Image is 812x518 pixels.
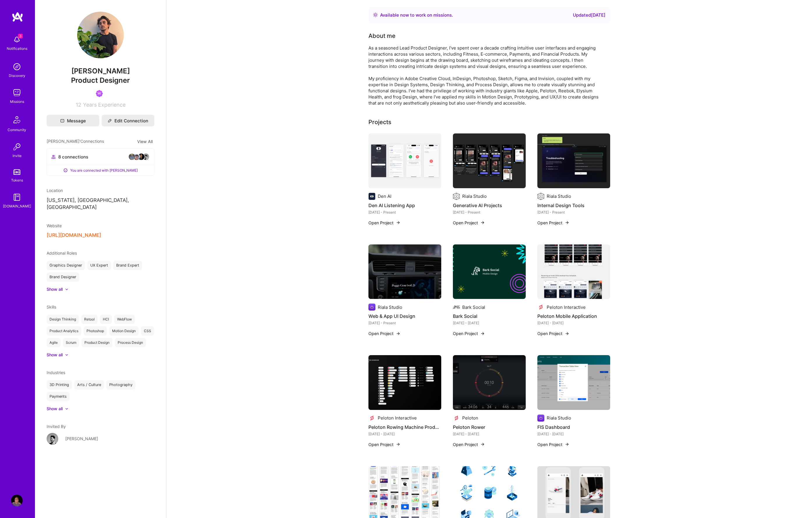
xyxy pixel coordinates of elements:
div: Graphics Designer [47,261,85,270]
div: [DATE] - [DATE] [453,431,526,437]
button: Open Project [537,220,569,226]
div: Invite [13,153,22,159]
img: avatar [142,153,149,160]
div: [DATE] - [DATE] [453,320,526,326]
div: Process Design [115,338,146,347]
button: Open Project [453,441,485,447]
button: View All [135,138,154,145]
div: [DATE] - Present [453,209,526,215]
img: Peloton Mobile Application [537,244,610,299]
img: Den AI Listening App [368,133,441,188]
img: Peloton Rower [453,355,526,410]
div: Riala Studio [462,193,487,199]
img: avatar [138,153,145,160]
img: User Avatar [11,495,23,506]
button: Open Project [368,220,400,226]
i: icon Edit [108,119,112,123]
div: As a seasoned Lead Product Designer, I've spent over a decade crafting intuitive user interfaces ... [368,45,601,106]
p: [US_STATE], [GEOGRAPHIC_DATA], [GEOGRAPHIC_DATA] [47,197,154,211]
h4: Internal Design Tools [537,202,610,209]
span: Product Designer [71,76,130,84]
div: Updated [DATE] [573,12,606,19]
h4: FIS Dashboard [537,423,610,431]
button: Open Project [368,441,400,447]
button: Message [47,115,99,126]
div: Projects [368,118,391,126]
h4: Peloton Mobile Application [537,312,610,320]
div: Community [8,127,26,133]
img: arrow-right [480,331,485,336]
div: WebFlow [114,315,135,324]
div: Riala Studio [547,415,571,421]
div: Show all [47,406,63,412]
div: [DATE] - [DATE] [537,320,610,326]
i: icon Collaborator [52,155,56,159]
div: Show all [47,352,63,358]
button: Open Project [537,441,569,447]
img: avatar [128,153,135,160]
img: Peloton Rowing Machine Product Design [368,355,441,410]
div: About me [368,31,396,40]
span: Years Experience [83,102,126,108]
img: arrow-right [480,442,485,447]
div: UX Expert [87,261,111,270]
img: Community [10,113,24,127]
img: logo [12,12,23,22]
div: Bark Social [462,304,485,310]
img: Availability [373,13,378,17]
div: Notifications [7,45,27,52]
div: Arts / Culture [74,380,104,390]
span: 3 [18,34,23,38]
h4: Generative AI Projects [453,202,526,209]
div: Discovery [9,73,25,79]
button: [URL][DOMAIN_NAME] [47,232,101,238]
img: Company logo [453,415,460,422]
div: Tokens [11,177,23,183]
h4: Peloton Rowing Machine Product Design [368,423,441,431]
img: Company logo [453,193,460,200]
img: Company logo [537,415,544,422]
div: Brand Expert [113,261,142,270]
div: Brand Designer [47,272,79,282]
img: Bark Social [453,244,526,299]
img: User Avatar [77,12,124,58]
img: arrow-right [480,220,485,225]
div: HCI [100,315,112,324]
div: Peloton Interactive [378,415,417,421]
img: guide book [11,191,23,203]
span: [PERSON_NAME] [47,67,154,75]
div: Riala Studio [378,304,402,310]
div: Riala Studio [547,193,571,199]
span: Industries [47,370,65,375]
div: Motion Design [109,326,139,336]
div: Retool [81,315,98,324]
img: arrow-right [396,220,400,225]
div: [DATE] - Present [368,320,441,326]
button: Open Project [453,330,485,336]
h4: Peloton Rower [453,423,526,431]
h4: Bark Social [453,312,526,320]
img: Company logo [537,304,544,311]
img: Generative AI Projects [453,133,526,188]
img: avatar [133,153,140,160]
div: Product Design [82,338,112,347]
button: Open Project [368,330,400,336]
div: Photoshop [84,326,107,336]
button: Edit Connection [102,115,154,126]
a: User Avatar [10,495,24,506]
div: Available now to work on missions . [380,12,453,19]
a: User Avatar[PERSON_NAME] [47,433,154,445]
div: [DATE] - [DATE] [368,431,441,437]
i: icon Mail [60,119,64,123]
button: Open Project [453,220,485,226]
div: [DATE] - Present [537,209,610,215]
div: Design Thinking [47,315,79,324]
img: tokens [13,169,20,175]
div: [DATE] - [DATE] [537,431,610,437]
span: Website [47,223,62,228]
div: Location [47,187,154,193]
img: Been on Mission [96,90,103,97]
img: Company logo [368,193,375,200]
img: Internal Design Tools [537,133,610,188]
img: FIS Dashboard [537,355,610,410]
